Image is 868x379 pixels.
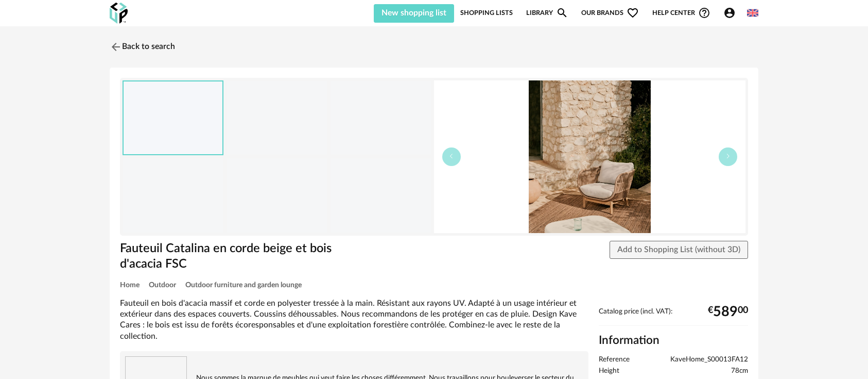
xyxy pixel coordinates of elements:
[110,41,122,53] img: svg+xml;base64,PHN2ZyB3aWR0aD0iMjQiIGhlaWdodD0iMjQiIHZpZXdCb3g9IjAgMCAyNCAyNCIgZmlsbD0ibm9uZSIgeG...
[149,282,176,289] span: Outdoor
[723,7,736,19] span: Account Circle icon
[652,7,710,19] span: Help centerHelp Circle Outline icon
[599,355,630,365] span: Reference
[610,241,748,259] button: Add to Shopping List (without 3D)
[747,7,758,19] img: us
[120,298,588,342] div: Fauteuil en bois d'acacia massif et corde en polyester tressée à la main. Résistant aux rayons UV...
[698,7,710,19] span: Help Circle Outline icon
[731,367,748,376] span: 78cm
[381,9,446,17] span: New shopping list
[434,80,745,233] img: A25S003_063.jpg
[120,282,748,289] div: Breadcrumb
[723,7,740,19] span: Account Circle icon
[556,7,568,19] span: Magnify icon
[617,245,740,254] span: Add to Shopping List (without 3D)
[627,7,639,19] span: Heart Outline icon
[713,308,738,316] span: 589
[185,282,302,289] span: Outdoor furniture and garden lounge
[526,3,568,23] a: LibraryMagnify icon
[599,307,748,326] div: Catalog price (incl. VAT):
[581,3,639,23] span: Our brands
[110,36,175,58] a: Back to search
[670,355,748,365] span: KaveHome_S00013FA12
[599,333,748,348] h2: Information
[120,282,140,289] span: Home
[708,308,748,316] div: € 00
[374,4,454,23] button: New shopping list
[120,241,376,272] h1: Fauteuil Catalina en corde beige et bois d'acacia FSC
[110,3,128,24] img: OXP
[599,367,619,376] span: Height
[460,3,513,23] a: Shopping Lists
